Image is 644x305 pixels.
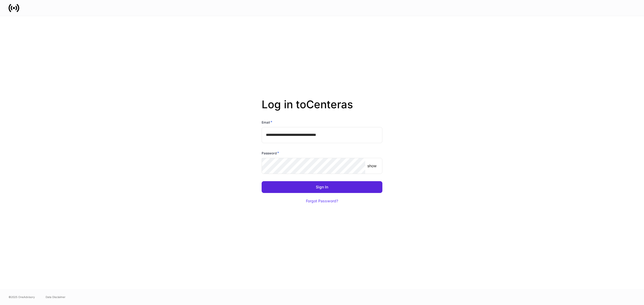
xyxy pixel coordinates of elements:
span: © 2025 OneAdvisory [9,295,35,299]
button: Sign In [262,181,382,193]
h2: Log in to Centeras [262,98,382,120]
div: Sign In [316,185,328,189]
p: show [367,163,376,169]
h6: Email [262,120,272,125]
h6: Password [262,150,279,156]
a: Data Disclaimer [46,295,65,299]
button: Forgot Password? [299,195,345,207]
div: Forgot Password? [306,199,338,203]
